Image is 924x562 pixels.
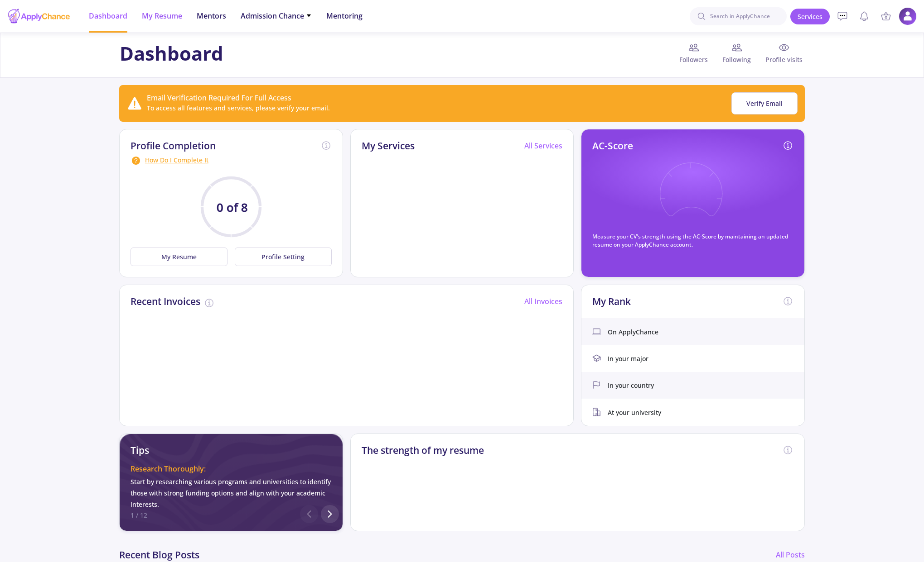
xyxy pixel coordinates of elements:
[131,155,332,166] div: How Do I Complete It
[790,9,830,24] a: Services
[131,140,216,152] h2: Profile Completion
[131,296,200,307] h2: Recent Invoices
[131,476,332,510] div: Start by researching various programs and universities to identify those with strong funding opti...
[197,10,226,21] span: Mentors
[592,233,793,249] p: Measure your CV's strength using the AC-Score by maintaining an updated resume on your ApplyChanc...
[608,327,658,337] span: On ApplyChance
[131,248,227,266] button: My Resume
[131,463,332,474] div: Research Thoroughly:
[217,200,248,215] text: 0 of 8
[672,55,715,64] span: Followers
[119,549,199,561] h2: Recent Blog Posts
[524,141,562,151] a: All Services
[690,7,787,25] input: Search in ApplyChance
[142,10,182,21] span: My Resume
[776,550,805,560] a: All Posts
[715,55,758,64] span: Following
[131,510,147,520] div: 1 / 12
[147,92,330,103] div: Email Verification Required For Full Access
[608,354,648,363] span: In your major
[592,140,633,152] h2: AC-Score
[241,10,312,21] span: Admission Chance
[326,10,363,21] span: Mentoring
[147,103,330,113] div: To access all features and services, please verify your email.
[131,248,231,266] a: My Resume
[758,55,804,64] span: Profile visits
[235,248,332,266] button: Profile Setting
[524,296,562,306] a: All Invoices
[608,381,654,390] span: In your country
[608,408,661,417] span: At your university
[362,140,415,152] h2: My Services
[89,10,127,21] span: Dashboard
[592,296,631,307] h2: My Rank
[120,42,223,65] h1: Dashboard
[231,248,332,266] a: Profile Setting
[731,92,798,114] button: Verify Email
[131,445,332,456] h2: Tips
[362,445,484,456] h2: The strength of my resume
